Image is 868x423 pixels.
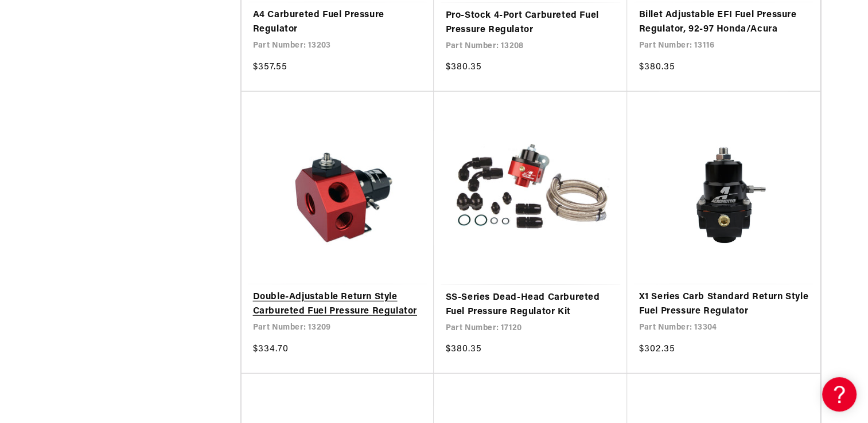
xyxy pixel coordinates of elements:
a: Pro-Stock 4-Port Carbureted Fuel Pressure Regulator [445,9,616,38]
a: Double-Adjustable Return Style Carbureted Fuel Pressure Regulator [253,290,423,319]
a: SS-Series Dead-Head Carbureted Fuel Pressure Regulator Kit [445,291,616,320]
a: A4 Carbureted Fuel Pressure Regulator [253,8,423,37]
a: X1 Series Carb Standard Return Style Fuel Pressure Regulator [639,290,808,319]
a: Billet Adjustable EFI Fuel Pressure Regulator, 92-97 Honda/Acura [639,8,808,37]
